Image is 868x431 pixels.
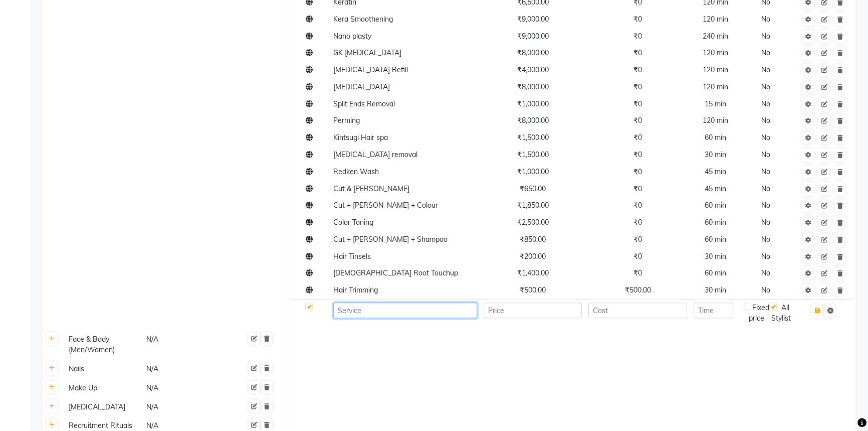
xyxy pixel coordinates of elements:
span: ₹0 [633,150,642,159]
span: ₹0 [633,235,642,244]
span: ₹0 [633,99,642,108]
span: 15 min [705,99,726,108]
div: Fixed price [744,303,770,324]
span: GK [MEDICAL_DATA] [333,48,401,57]
span: ₹9,000.00 [517,32,549,41]
span: [MEDICAL_DATA] Refill [333,65,408,74]
span: No [761,48,770,57]
div: Nails [65,363,141,375]
span: 30 min [705,285,726,295]
span: Kera Smoothening [333,15,393,24]
span: 240 min [703,32,728,41]
div: Face & Body (Men/Women) [65,333,141,356]
span: 60 min [705,268,726,277]
span: ₹850.00 [520,235,546,244]
span: No [761,15,770,24]
input: Service [333,303,477,318]
span: ₹650.00 [520,184,546,193]
span: ₹0 [633,184,642,193]
div: N/A [145,382,222,394]
span: No [761,201,770,210]
div: All Stylist [769,303,792,324]
div: N/A [145,363,222,375]
span: ₹500.00 [520,285,546,295]
span: 60 min [705,133,726,142]
span: ₹9,000.00 [517,15,549,24]
span: ₹0 [633,133,642,142]
span: ₹0 [633,65,642,74]
span: No [761,133,770,142]
div: N/A [145,401,222,413]
span: 120 min [703,15,728,24]
span: Redken Wash [333,167,379,176]
span: ₹0 [633,32,642,41]
span: ₹1,850.00 [517,201,549,210]
input: Price [484,303,582,318]
span: Hair Tinsels [333,252,371,261]
span: Cut + [PERSON_NAME] + Shampoo [333,235,448,244]
span: Hair Trimming [333,285,378,295]
span: Color Toning [333,218,373,227]
div: [MEDICAL_DATA] [65,401,141,413]
span: Nano plasty [333,32,371,41]
span: No [761,218,770,227]
span: ₹0 [633,167,642,176]
span: ₹2,500.00 [517,218,549,227]
span: No [761,82,770,91]
span: ₹0 [633,268,642,277]
span: No [761,150,770,159]
span: ₹0 [633,82,642,91]
span: ₹1,000.00 [517,167,549,176]
span: 120 min [703,48,728,57]
span: No [761,65,770,74]
span: No [761,285,770,295]
span: No [761,99,770,108]
span: ₹0 [633,48,642,57]
span: ₹0 [633,201,642,210]
span: ₹1,500.00 [517,133,549,142]
span: Cut & [PERSON_NAME] [333,184,409,193]
span: 45 min [705,167,726,176]
span: No [761,32,770,41]
span: 30 min [705,150,726,159]
span: No [761,252,770,261]
div: Make Up [65,382,141,394]
span: ₹500.00 [624,285,650,295]
span: 120 min [703,82,728,91]
span: 120 min [703,116,728,125]
span: ₹1,500.00 [517,150,549,159]
span: ₹0 [633,15,642,24]
span: 120 min [703,65,728,74]
input: Cost [588,303,687,318]
span: No [761,235,770,244]
span: No [761,184,770,193]
span: 60 min [705,218,726,227]
span: ₹1,000.00 [517,99,549,108]
span: No [761,167,770,176]
span: Kintsugi Hair spa [333,133,388,142]
span: 30 min [705,252,726,261]
span: Cut + [PERSON_NAME] + Colour [333,201,438,210]
span: 45 min [705,184,726,193]
span: ₹200.00 [520,252,546,261]
span: ₹4,000.00 [517,65,549,74]
span: [MEDICAL_DATA] removal [333,150,417,159]
input: Time [694,303,733,318]
span: ₹8,000.00 [517,82,549,91]
span: Split Ends Removal [333,99,395,108]
span: [DEMOGRAPHIC_DATA] Root Touchup [333,268,458,277]
span: ₹8,000.00 [517,48,549,57]
span: Perming [333,116,360,125]
span: 60 min [705,235,726,244]
span: No [761,268,770,277]
span: ₹8,000.00 [517,116,549,125]
span: ₹0 [633,116,642,125]
span: 60 min [705,201,726,210]
span: No [761,116,770,125]
span: ₹1,400.00 [517,268,549,277]
span: ₹0 [633,218,642,227]
span: ₹0 [633,252,642,261]
div: N/A [145,333,222,356]
span: [MEDICAL_DATA] [333,82,390,91]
